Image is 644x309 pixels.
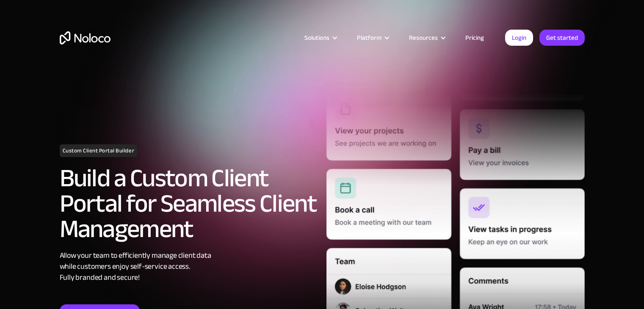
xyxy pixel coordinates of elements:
[398,32,455,43] div: Resources
[409,32,438,43] div: Resources
[505,30,533,46] a: Login
[294,32,346,43] div: Solutions
[60,144,138,157] h1: Custom Client Portal Builder
[357,32,381,43] div: Platform
[60,166,318,242] h2: Build a Custom Client Portal for Seamless Client Management
[455,32,495,43] a: Pricing
[60,250,318,283] div: Allow your team to efficiently manage client data while customers enjoy self-service access. Full...
[539,30,585,46] a: Get started
[60,31,111,44] a: home
[346,32,398,43] div: Platform
[304,32,329,43] div: Solutions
